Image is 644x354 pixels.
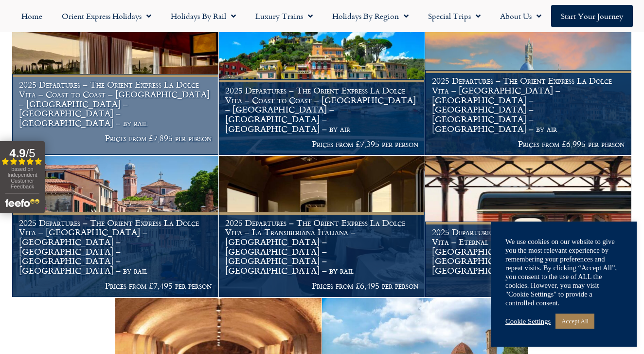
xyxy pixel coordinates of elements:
h1: 2025 Departures – The Orient Express La Dolce Vita – Coast to Coast – [GEOGRAPHIC_DATA] – [GEOGRA... [19,80,212,128]
a: 2025 Departures – The Orient Express La Dolce Vita – [GEOGRAPHIC_DATA] – [GEOGRAPHIC_DATA] – [GEO... [425,14,632,155]
div: We use cookies on our website to give you the most relevant experience by remembering your prefer... [505,237,622,307]
p: Prices from £6,995 per person [432,139,625,149]
a: Special Trips [418,5,490,27]
a: Start your Journey [551,5,633,27]
a: Orient Express Holidays [52,5,161,27]
a: Home [12,5,52,27]
a: Holidays by Rail [161,5,246,27]
a: Accept All [555,314,594,329]
p: Prices from £7,395 per person [225,139,418,149]
a: 2025 Departures – The Orient Express La Dolce Vita – Coast to Coast – [GEOGRAPHIC_DATA] – [GEOGRA... [12,14,219,155]
img: Channel street, Venice Orient Express [12,156,218,297]
p: Prices from £5,395 per person [432,281,625,291]
h1: 2025 Departures – The Orient Express La Dolce Vita – [GEOGRAPHIC_DATA] – [GEOGRAPHIC_DATA] – [GEO... [432,76,625,133]
nav: Menu [5,5,639,27]
h1: 2025 Departures – The Orient Express La Dolce Vita – La Transiberiana Italiana – [GEOGRAPHIC_DATA... [225,218,418,276]
a: Luxury Trains [246,5,322,27]
a: 2025 Departures – The Orient Express La Dolce Vita – La Transiberiana Italiana – [GEOGRAPHIC_DATA... [219,156,426,297]
h1: 2025 Departures – The Orient Express La Dolce Vita – Eternal Stones of [PERSON_NAME] – [GEOGRAPHI... [432,227,625,275]
a: About Us [490,5,551,27]
a: 2025 Departures – The Orient Express La Dolce Vita – Eternal Stones of [PERSON_NAME] – [GEOGRAPHI... [425,156,632,297]
a: Cookie Settings [505,317,551,326]
a: 2025 Departures – The Orient Express La Dolce Vita – [GEOGRAPHIC_DATA] – [GEOGRAPHIC_DATA] – [GEO... [12,156,219,297]
p: Prices from £7,895 per person [19,133,212,143]
h1: 2025 Departures – The Orient Express La Dolce Vita – Coast to Coast – [GEOGRAPHIC_DATA] – [GEOGRA... [225,86,418,133]
a: 2025 Departures – The Orient Express La Dolce Vita – Coast to Coast – [GEOGRAPHIC_DATA] – [GEOGRA... [219,14,426,155]
p: Prices from £7,495 per person [19,281,212,291]
p: Prices from £6,495 per person [225,281,418,291]
h1: 2025 Departures – The Orient Express La Dolce Vita – [GEOGRAPHIC_DATA] – [GEOGRAPHIC_DATA] – [GEO... [19,218,212,276]
a: Holidays by Region [322,5,418,27]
